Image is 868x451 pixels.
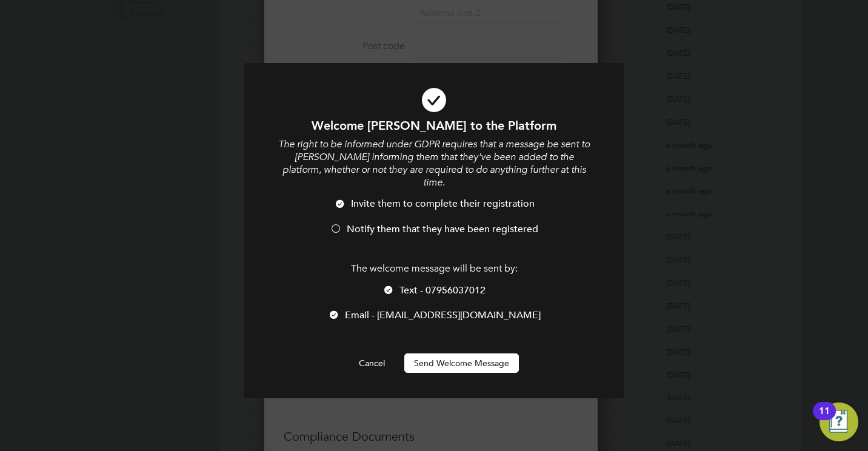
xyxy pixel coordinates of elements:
span: Email - [EMAIL_ADDRESS][DOMAIN_NAME] [345,309,541,321]
i: The right to be informed under GDPR requires that a message be sent to [PERSON_NAME] informing th... [278,138,590,188]
button: Send Welcome Message [404,353,519,373]
div: 11 [819,411,830,427]
span: Invite them to complete their registration [351,198,535,210]
button: Open Resource Center, 11 new notifications [820,403,858,441]
span: Notify them that they have been registered [347,223,538,235]
p: The welcome message will be sent by: [276,262,592,275]
h1: Welcome [PERSON_NAME] to the Platform [276,118,592,133]
button: Cancel [349,353,395,373]
span: Text - 07956037012 [399,284,486,296]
